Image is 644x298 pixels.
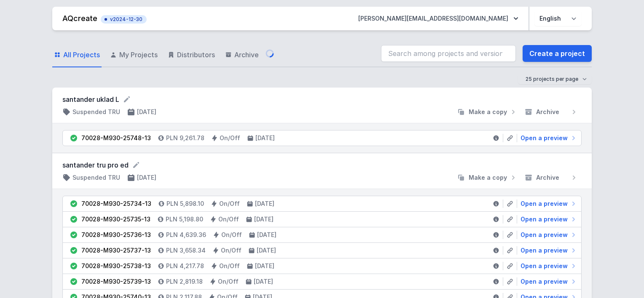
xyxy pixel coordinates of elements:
h4: On/Off [219,262,240,270]
a: Create a project [523,45,592,62]
h4: [DATE] [254,277,273,286]
button: Archive [521,173,582,182]
a: Distributors [166,43,217,67]
a: All Projects [52,43,102,67]
h4: [DATE] [257,231,276,239]
h4: [DATE] [137,173,156,182]
button: v2024-12-30 [101,13,147,24]
button: Rename project [123,95,131,104]
span: Open a preview [521,200,568,208]
a: Open a preview [517,277,578,286]
select: Choose language [534,11,582,26]
button: Make a copy [453,173,521,182]
span: Archive [234,50,259,60]
h4: PLN 3,658.34 [166,246,206,255]
h4: On/Off [221,246,241,255]
h4: PLN 4,217.78 [166,262,204,270]
span: Open a preview [521,246,568,255]
span: Make a copy [469,108,507,116]
span: Open a preview [521,231,568,239]
button: Rename project [132,161,140,169]
h4: [DATE] [137,108,156,116]
h4: PLN 2,819.18 [166,277,203,286]
h4: Suspended TRU [72,108,120,116]
span: My Projects [119,50,158,60]
h4: Suspended TRU [72,173,120,182]
div: 70028-M930-25739-13 [81,277,151,286]
span: v2024-12-30 [105,16,142,23]
a: Open a preview [517,262,578,270]
h4: [DATE] [254,215,274,223]
div: 70028-M930-25738-13 [81,262,151,270]
a: AQcreate [62,14,97,23]
h4: On/Off [220,134,240,142]
form: santander tru pro ed [62,160,582,170]
button: [PERSON_NAME][EMAIL_ADDRESS][DOMAIN_NAME] [352,11,525,26]
input: Search among projects and versions... [381,45,516,62]
a: Open a preview [517,215,578,223]
button: Archive [521,108,582,116]
h4: [DATE] [255,134,275,142]
h4: [DATE] [255,262,274,270]
div: 70028-M930-25737-13 [81,246,151,255]
h4: [DATE] [257,246,276,255]
h4: On/Off [218,277,239,286]
h4: PLN 4,639.36 [166,231,206,239]
span: Open a preview [521,134,568,142]
div: 70028-M930-25748-13 [81,134,151,142]
a: Open a preview [517,134,578,142]
span: Make a copy [469,173,507,182]
h4: PLN 5,198.80 [166,215,203,223]
a: My Projects [108,43,159,67]
span: Open a preview [521,262,568,270]
span: Open a preview [521,215,568,223]
button: Make a copy [453,108,521,116]
a: Archive [223,43,260,67]
h4: PLN 9,261.78 [166,134,204,142]
h4: On/Off [219,200,240,208]
h4: On/Off [221,231,242,239]
div: 70028-M930-25734-13 [81,200,151,208]
span: Open a preview [521,277,568,286]
a: Open a preview [517,231,578,239]
h4: [DATE] [255,200,274,208]
a: Open a preview [517,246,578,255]
span: All Projects [63,50,100,60]
span: Archive [536,173,559,182]
h4: PLN 5,898.10 [166,200,204,208]
div: 70028-M930-25735-13 [81,215,150,223]
span: Archive [536,108,559,116]
a: Open a preview [517,200,578,208]
h4: On/Off [218,215,239,223]
span: Distributors [177,50,215,60]
form: santander uklad L [62,94,582,104]
div: 70028-M930-25736-13 [81,231,151,239]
